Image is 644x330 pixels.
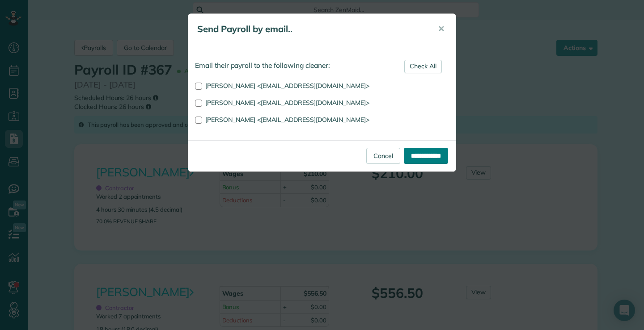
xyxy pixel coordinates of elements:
[205,99,369,107] span: [PERSON_NAME] <[EMAIL_ADDRESS][DOMAIN_NAME]>
[205,82,369,90] span: [PERSON_NAME] <[EMAIL_ADDRESS][DOMAIN_NAME]>
[438,24,445,34] span: ✕
[404,60,442,73] a: Check All
[366,148,400,164] a: Cancel
[197,23,425,35] h5: Send Payroll by email..
[205,116,369,124] span: [PERSON_NAME] <[EMAIL_ADDRESS][DOMAIN_NAME]>
[195,62,449,69] h4: Email their payroll to the following cleaner:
